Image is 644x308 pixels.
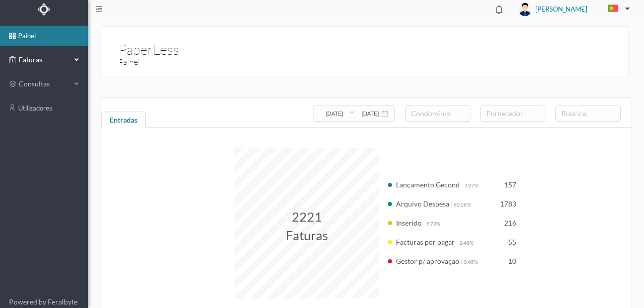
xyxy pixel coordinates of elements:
span: Arquivo Despesa [396,199,449,208]
span: 9.73% [426,221,440,227]
span: Facturas por pagar [396,238,455,246]
span: 216 [504,219,516,227]
input: Data inicial [319,108,350,119]
input: Data final [355,108,385,119]
span: Gestor p/ aprovaçao [396,257,459,265]
span: Inserido [396,219,422,227]
img: user_titan3.af2715ee.jpg [518,3,532,16]
span: 7.07% [464,182,478,188]
span: 10 [508,257,516,265]
span: Lançamento Gecond [396,180,460,189]
span: 0.45% [464,259,478,265]
span: consultas [19,79,69,89]
i: icon: bell [493,3,506,16]
span: 2.48% [459,240,473,246]
span: 2221 Faturas [286,209,328,243]
h3: Painel [119,56,370,68]
div: rubrica [561,109,610,119]
span: 157 [504,180,516,189]
h1: PaperLess [119,39,179,43]
span: 1783 [500,199,516,208]
span: 80.28% [454,201,471,208]
i: icon: menu-fold [96,6,103,13]
img: Logo [38,3,50,16]
div: condomínio [411,109,460,119]
span: 55 [508,238,516,246]
i: icon: calendar [381,110,388,117]
button: PT [600,1,634,17]
div: fornecedor [487,109,535,119]
div: Entradas [101,112,146,132]
span: Faturas [16,55,71,65]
